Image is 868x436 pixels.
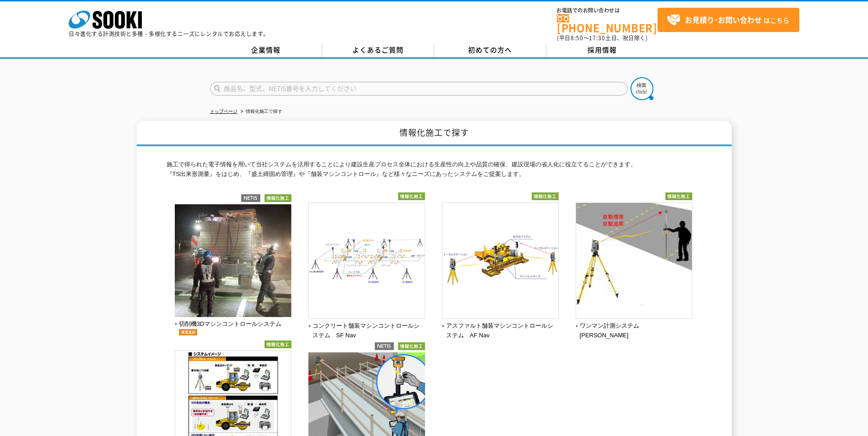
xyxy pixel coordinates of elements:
img: 情報化施工 [532,192,559,200]
span: コンクリート舗装マシンコントロールシステム SF Nav [308,321,425,340]
img: 情報化施工 [398,192,425,200]
span: ワンマン計測システム [PERSON_NAME] [576,321,692,340]
a: トップページ [210,109,237,114]
img: 情報化施工 [398,342,425,350]
span: 切削機3Dマシンコントロールシステム [175,319,291,335]
img: netis [241,194,260,202]
img: ワンマン計測システム OSAMA [576,202,692,321]
input: 商品名、型式、NETIS番号を入力してください [210,82,628,96]
a: アスファルト舗装マシンコントロールシステム AF Nav [442,313,559,339]
a: 採用情報 [546,43,658,57]
img: 情報化施工 [264,340,291,348]
a: お見積り･お問い合わせはこちら [658,8,799,32]
span: はこちら [667,13,789,27]
p: 日々進化する計測技術と多種・多様化するニーズにレンタルでお応えします。 [69,31,269,37]
img: btn_search.png [631,77,653,100]
a: ワンマン計測システム [PERSON_NAME] [576,313,692,339]
a: [PHONE_NUMBER] [557,14,658,33]
img: コンクリート舗装マシンコントロールシステム SF Nav [308,202,425,321]
a: よくあるご質問 [322,43,434,57]
span: (平日 ～ 土日、祝日除く) [557,34,647,42]
a: 切削機3Dマシンコントロールシステムオススメ [175,311,291,337]
a: 企業情報 [210,43,322,57]
img: 情報化施工 [665,192,692,200]
img: 情報化施工 [264,194,291,202]
img: netis [375,342,394,350]
a: コンクリート舗装マシンコントロールシステム SF Nav [308,313,425,339]
span: 17:30 [589,34,605,42]
span: アスファルト舗装マシンコントロールシステム AF Nav [442,321,559,340]
strong: お見積り･お問い合わせ [685,14,762,25]
img: 切削機3Dマシンコントロールシステム [175,204,291,319]
li: 情報化施工で探す [239,107,282,117]
p: 施工で得られた電子情報を用いて当社システムを活用することにより建設生産プロセス全体における生産性の向上や品質の確保、建設現場の省人化に役立てることができます。 『TS出来形測量』をはじめ、『盛土... [167,160,702,179]
img: オススメ [179,329,197,335]
span: 初めての方へ [468,45,512,55]
h1: 情報化施工で探す [137,121,732,146]
a: 初めての方へ [434,43,546,57]
img: アスファルト舗装マシンコントロールシステム AF Nav [442,202,559,321]
span: 8:50 [571,34,583,42]
span: お電話でのお問い合わせは [557,8,658,13]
